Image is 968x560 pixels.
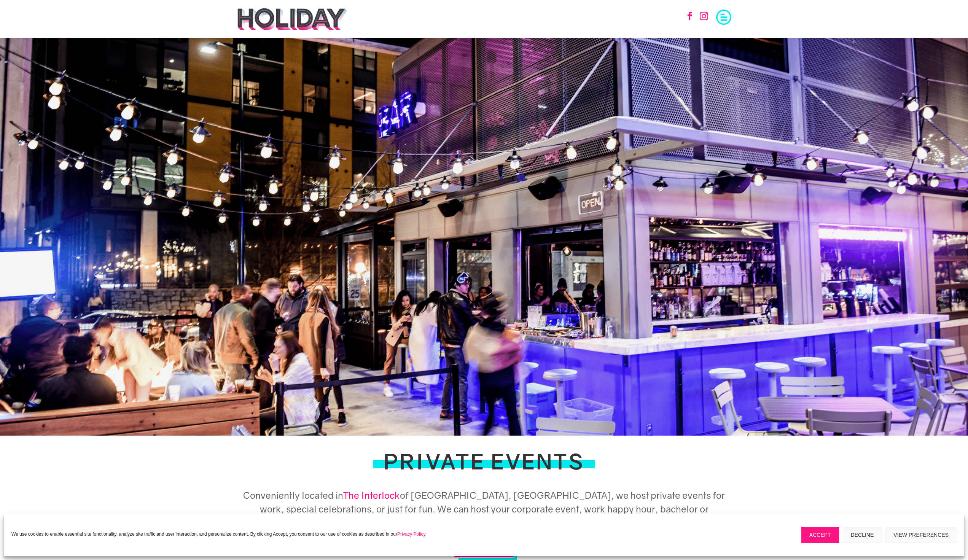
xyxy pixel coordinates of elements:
a: Privacy Policy [397,531,425,537]
h5: Conveniently located in of [GEOGRAPHIC_DATA], [GEOGRAPHIC_DATA], we host private events for work,... [237,488,731,533]
h1: Private Events [384,451,584,476]
a: The Interlock [343,490,400,501]
button: Accept [801,527,839,543]
p: We use cookies to enable essential site functionality, analyze site traffic and user interaction,... [11,531,427,538]
button: View preferences [885,527,957,543]
button: Decline [843,527,882,543]
img: holiday-logo-black [237,8,347,30]
a: Follow on Instagram [696,8,712,24]
a: Follow on Facebook [681,8,698,24]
